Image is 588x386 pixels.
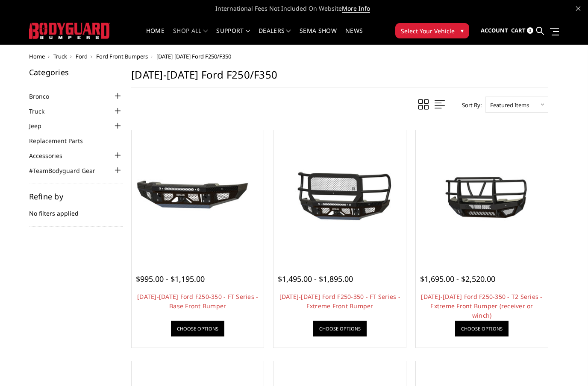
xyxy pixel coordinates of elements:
[156,53,231,60] span: [DATE]-[DATE] Ford F250/F350
[29,193,123,200] h5: Refine by
[401,26,455,35] span: Select Your Vehicle
[418,132,546,260] a: 2023-2026 Ford F250-350 - T2 Series - Extreme Front Bumper (receiver or winch) 2023-2026 Ford F25...
[461,26,464,35] span: ▾
[76,53,88,60] a: Ford
[455,321,509,336] a: Choose Options
[259,28,291,44] a: Dealers
[29,23,110,38] img: BODYGUARD BUMPERS
[511,19,533,42] a: Cart 0
[29,193,123,227] div: No filters applied
[29,68,123,76] h5: Categories
[420,274,495,284] span: $1,695.00 - $2,520.00
[53,53,67,60] a: Truck
[136,274,205,284] span: $995.00 - $1,195.00
[29,107,55,116] a: Truck
[345,28,363,44] a: News
[29,166,106,175] a: #TeamBodyguard Gear
[313,321,367,336] a: Choose Options
[527,27,533,34] span: 0
[395,23,469,38] button: Select Your Vehicle
[171,321,224,336] a: Choose Options
[481,26,508,34] span: Account
[481,19,508,42] a: Account
[29,151,73,160] a: Accessories
[457,99,482,111] label: Sort By:
[173,28,208,44] a: shop all
[29,53,45,60] a: Home
[146,28,165,44] a: Home
[137,292,258,310] a: [DATE]-[DATE] Ford F250-350 - FT Series - Base Front Bumper
[421,292,542,319] a: [DATE]-[DATE] Ford F250-350 - T2 Series - Extreme Front Bumper (receiver or winch)
[29,136,94,145] a: Replacement Parts
[418,161,546,232] img: 2023-2026 Ford F250-350 - T2 Series - Extreme Front Bumper (receiver or winch)
[29,121,52,130] a: Jeep
[216,28,250,44] a: Support
[278,274,353,284] span: $1,495.00 - $1,895.00
[300,28,337,44] a: SEMA Show
[511,26,526,34] span: Cart
[276,132,403,260] a: 2023-2026 Ford F250-350 - FT Series - Extreme Front Bumper 2023-2026 Ford F250-350 - FT Series - ...
[96,53,148,60] a: Ford Front Bumpers
[134,132,262,260] a: 2023-2025 Ford F250-350 - FT Series - Base Front Bumper
[342,4,370,13] a: More Info
[29,92,60,101] a: Bronco
[131,68,548,88] h1: [DATE]-[DATE] Ford F250/F350
[134,167,262,226] img: 2023-2025 Ford F250-350 - FT Series - Base Front Bumper
[279,292,400,310] a: [DATE]-[DATE] Ford F250-350 - FT Series - Extreme Front Bumper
